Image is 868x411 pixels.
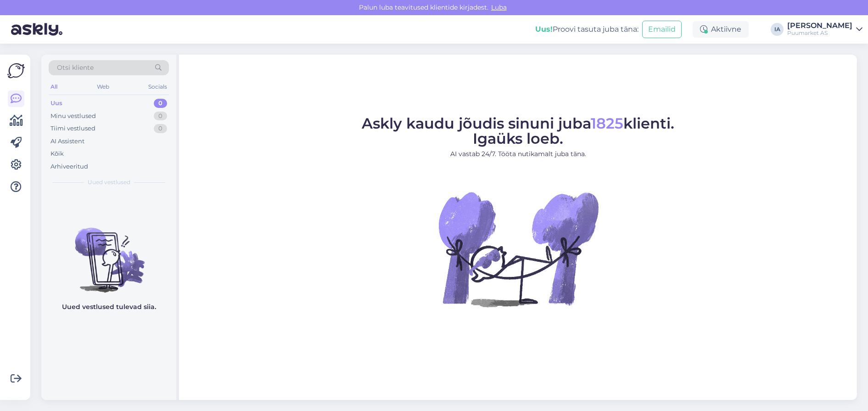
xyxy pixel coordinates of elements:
[154,99,167,108] div: 0
[95,81,111,93] div: Web
[642,21,682,38] button: Emailid
[693,21,749,38] div: Aktiivne
[49,81,59,93] div: All
[50,124,95,133] div: Tiimi vestlused
[146,81,169,93] div: Socials
[787,29,852,37] div: Puumarket AS
[535,25,553,34] b: Uus!
[436,166,601,332] img: No Chat active
[50,137,84,146] div: AI Assistent
[88,178,130,186] span: Uued vestlused
[154,124,167,133] div: 0
[771,23,784,36] div: IA
[787,22,862,37] a: [PERSON_NAME]Puumarket AS
[50,112,96,121] div: Minu vestlused
[62,302,156,312] p: Uued vestlused tulevad siia.
[591,114,623,132] span: 1825
[41,211,176,294] img: No chats
[50,149,64,158] div: Kõik
[362,114,674,147] span: Askly kaudu jõudis sinuni juba klienti. Igaüks loeb.
[57,63,94,73] span: Otsi kliente
[787,22,852,29] div: [PERSON_NAME]
[362,149,674,159] p: AI vastab 24/7. Tööta nutikamalt juba täna.
[154,112,167,121] div: 0
[50,99,62,108] div: Uus
[50,162,88,171] div: Arhiveeritud
[535,24,638,35] div: Proovi tasuta juba täna:
[7,62,25,79] img: Askly Logo
[488,3,510,11] span: Luba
